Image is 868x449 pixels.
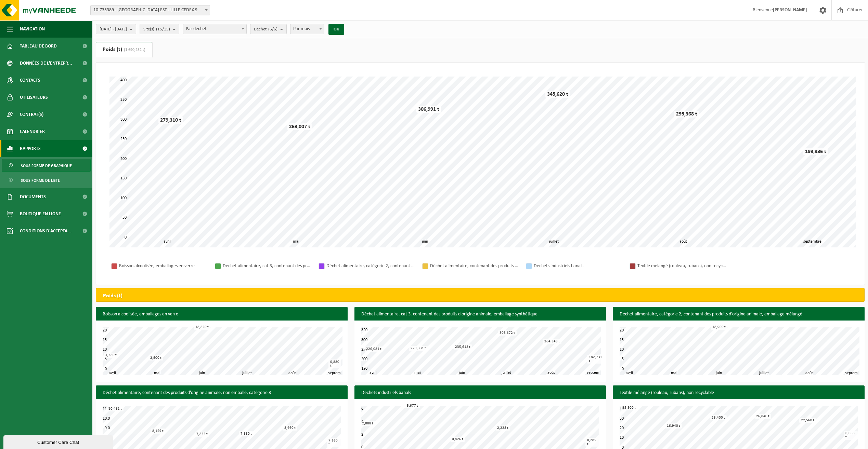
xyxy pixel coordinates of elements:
span: Sous forme de graphique [21,159,72,172]
span: Sous forme de liste [21,174,60,187]
span: Par mois [290,24,324,34]
span: Par déchet [183,24,246,34]
div: 263,007 t [287,123,312,130]
div: 2,900 t [148,355,163,360]
iframe: chat widget [3,434,114,449]
div: 8,159 t [151,428,165,434]
div: 18,820 t [194,325,210,330]
button: Déchet(6/6) [250,24,287,34]
count: (15/15) [156,27,170,31]
div: 2,888 t [360,421,375,426]
div: 295,368 t [674,111,699,118]
h3: Boisson alcoolisée, emballages en verre [96,307,348,322]
h3: Déchet alimentaire, cat 3, contenant des produits d'origine animale, emballage synthétique [354,307,606,322]
button: [DATE] - [DATE] [96,24,136,34]
div: 306,991 t [416,106,441,113]
div: 5,677 t [405,403,420,408]
strong: [PERSON_NAME] [773,8,807,13]
span: Calendrier [20,123,45,140]
div: 279,310 t [158,117,183,124]
button: Site(s)(15/15) [140,24,179,34]
count: (6/6) [268,27,277,31]
h3: Déchet alimentaire, catégorie 2, contenant des produits d'origine animale, emballage mélangé [613,307,865,322]
div: 0,426 t [450,437,465,442]
span: 10-735389 - SUEZ RV NORD EST - LILLE CEDEX 9 [90,5,210,15]
span: Tableau de bord [20,38,57,55]
span: [DATE] - [DATE] [100,24,127,35]
span: Conditions d'accepta... [20,222,72,240]
a: Sous forme de liste [2,174,91,187]
span: Contacts [20,72,40,89]
div: Déchet alimentaire, catégorie 2, contenant des produits d'origine animale, emballage mélangé [326,262,415,270]
div: 8,460 t [283,425,297,431]
div: 8,880 t [844,431,858,440]
div: 4,380 t [104,353,118,358]
div: Textile mélangé (rouleau, rubans), non recyclable [637,262,726,270]
div: 182,731 t [587,355,604,364]
div: 235,612 t [453,344,472,350]
span: Site(s) [143,24,170,35]
span: Données de l'entrepr... [20,55,72,72]
a: Sous forme de graphique [2,159,91,172]
div: 308,672 t [498,330,517,336]
div: 18,900 t [711,325,727,330]
div: 345,620 t [545,91,570,98]
div: 264,348 t [543,339,561,344]
span: Boutique en ligne [20,205,61,222]
h3: Déchet alimentaire, contenant des produits d'origine animale, non emballé, catégorie 3 [96,385,348,400]
span: Contrat(s) [20,106,43,123]
h3: Textile mélangé (rouleau, rubans), non recyclable [613,385,865,400]
h3: Déchets industriels banals [354,385,606,400]
div: 25,400 t [710,415,727,420]
span: (1 690,232 t) [122,48,145,52]
span: Documents [20,188,46,205]
div: 35,500 t [621,405,637,410]
div: Déchet alimentaire, cat 3, contenant des produits d'origine animale, emballage synthétique [223,262,312,270]
div: 7,160 t [327,438,341,447]
div: 7,880 t [239,431,254,436]
span: Par déchet [183,24,247,34]
span: Rapports [20,140,41,157]
div: 2,228 t [495,425,510,431]
div: Boisson alcoolisée, emballages en verre [119,262,208,270]
span: Navigation [20,21,45,38]
h2: Poids (t) [96,288,129,303]
div: 199,936 t [803,148,828,155]
div: 26,840 t [754,414,771,419]
span: 10-735389 - SUEZ RV NORD EST - LILLE CEDEX 9 [91,5,210,15]
span: Utilisateurs [20,89,48,106]
div: 0,880 t [328,359,341,368]
div: Déchets industriels banals [534,262,623,270]
div: 22,560 t [799,418,816,423]
div: 7,833 t [195,432,209,437]
span: Déchet [254,24,277,35]
div: 10,461 t [107,406,124,411]
div: 16,940 t [665,423,682,428]
div: 0,285 t [585,438,599,447]
div: 229,331 t [409,346,428,351]
button: OK [328,24,344,35]
div: 226,081 t [364,346,383,352]
div: Déchet alimentaire, contenant des produits d'origine animale, non emballé, catégorie 3 [430,262,519,270]
a: Poids (t) [96,42,152,57]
